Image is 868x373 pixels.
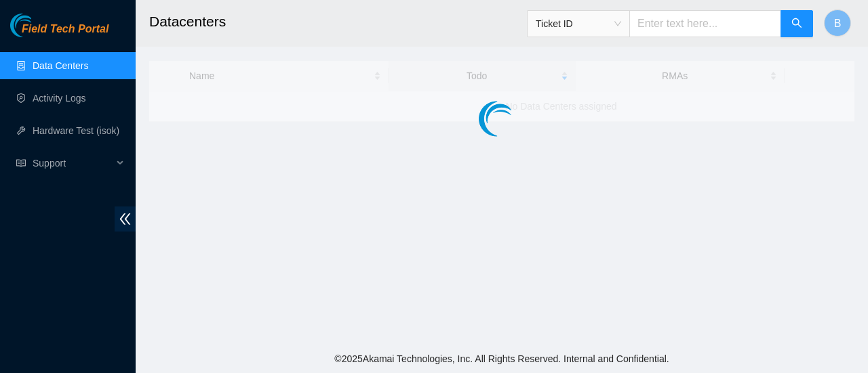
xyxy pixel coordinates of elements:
span: read [16,158,26,168]
span: double-left [115,206,136,232]
span: B [834,15,842,32]
a: Data Centers [33,60,88,71]
button: B [824,9,851,37]
span: Ticket ID [536,14,621,34]
img: Akamai Technologies [10,14,68,37]
span: Field Tech Portal [22,23,108,36]
button: search [781,10,813,37]
footer: © 2025 Akamai Technologies, Inc. All Rights Reserved. Internal and Confidential. [136,345,868,373]
a: Activity Logs [33,93,86,104]
input: Enter text here... [629,10,781,37]
span: Support [33,150,113,177]
a: Akamai TechnologiesField Tech Portal [10,24,108,42]
span: search [791,18,802,30]
a: Hardware Test (isok) [33,125,119,136]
